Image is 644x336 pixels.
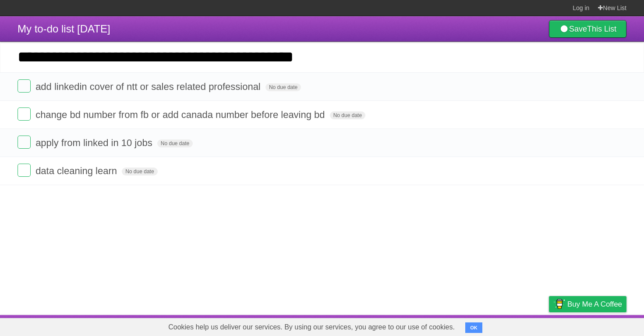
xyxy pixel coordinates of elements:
a: Privacy [538,317,560,334]
label: Done [18,136,31,149]
span: add linkedin cover of ntt or sales related professional [35,81,263,92]
label: Done [18,79,31,93]
span: My to-do list [DATE] [18,23,110,35]
span: No due date [157,139,193,147]
span: Cookies help us deliver our services. By using our services, you agree to our use of cookies. [159,318,464,336]
a: SaveThis List [549,20,626,38]
span: change bd number from fb or add canada number before leaving bd [35,109,327,120]
a: About [432,317,451,334]
a: Buy me a coffee [549,296,626,312]
img: Buy me a coffee [553,297,565,311]
span: No due date [330,111,365,119]
label: Done [18,164,31,177]
button: OK [465,322,482,333]
span: No due date [265,83,301,91]
label: Done [18,107,31,121]
span: data cleaning learn [35,165,119,176]
a: Developers [461,317,497,334]
span: Buy me a coffee [567,297,622,312]
a: Terms [508,317,527,334]
span: No due date [122,168,157,175]
span: apply from linked in 10 jobs [35,137,155,148]
a: Suggest a feature [571,317,626,334]
b: This List [587,25,616,33]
